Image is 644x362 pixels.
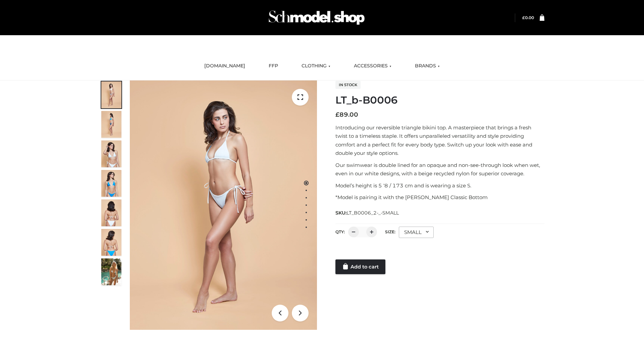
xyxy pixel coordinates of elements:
[335,111,339,118] span: £
[349,59,396,73] a: ACCESSORIES
[297,59,335,73] a: CLOTHING
[335,181,544,190] p: Model’s height is 5 ‘8 / 173 cm and is wearing a size S.
[264,59,283,73] a: FFP
[199,59,250,73] a: [DOMAIN_NAME]
[522,15,534,20] bdi: 0.00
[101,81,121,108] img: ArielClassicBikiniTop_CloudNine_AzureSky_OW114ECO_1-scaled.jpg
[335,81,361,89] span: In stock
[335,209,399,217] span: SKU:
[335,193,544,202] p: *Model is pairing it with the [PERSON_NAME] Classic Bottom
[335,94,544,106] h1: LT_b-B0006
[101,170,121,197] img: ArielClassicBikiniTop_CloudNine_AzureSky_OW114ECO_4-scaled.jpg
[101,140,121,167] img: ArielClassicBikiniTop_CloudNine_AzureSky_OW114ECO_3-scaled.jpg
[101,229,121,256] img: ArielClassicBikiniTop_CloudNine_AzureSky_OW114ECO_8-scaled.jpg
[130,80,317,330] img: ArielClassicBikiniTop_CloudNine_AzureSky_OW114ECO_1
[385,229,395,234] label: Size:
[522,15,534,20] a: £0.00
[266,4,367,31] img: Schmodel Admin 964
[410,59,445,73] a: BRANDS
[399,227,434,238] div: SMALL
[335,229,345,234] label: QTY:
[522,15,525,20] span: £
[335,161,544,178] p: Our swimwear is double lined for an opaque and non-see-through look when wet, even in our white d...
[335,111,358,118] bdi: 89.00
[101,258,121,285] img: Arieltop_CloudNine_AzureSky2.jpg
[346,210,399,216] span: LT_B0006_2-_-SMALL
[101,111,121,138] img: ArielClassicBikiniTop_CloudNine_AzureSky_OW114ECO_2-scaled.jpg
[335,259,385,274] a: Add to cart
[335,123,544,158] p: Introducing our reversible triangle bikini top. A masterpiece that brings a fresh twist to a time...
[101,199,121,226] img: ArielClassicBikiniTop_CloudNine_AzureSky_OW114ECO_7-scaled.jpg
